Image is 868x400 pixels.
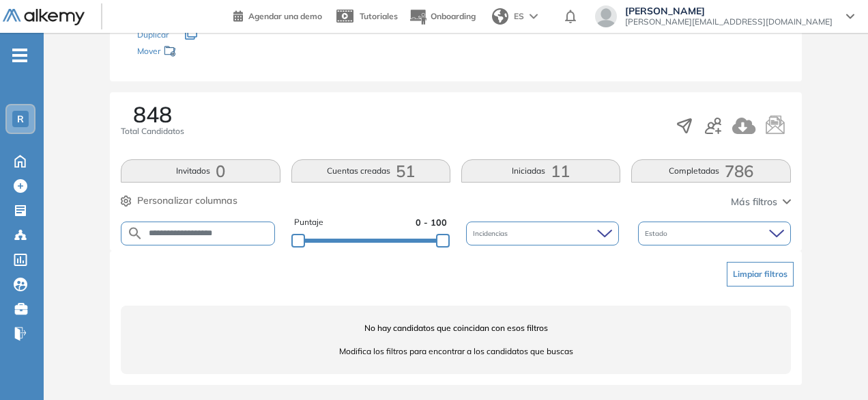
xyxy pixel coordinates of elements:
span: No hay candidatos que coincidan con esos filtros [121,322,790,334]
button: Iniciadas11 [461,159,620,183]
span: ES [514,10,524,23]
span: Más filtros [731,195,777,209]
span: [PERSON_NAME][EMAIL_ADDRESS][DOMAIN_NAME] [625,16,833,27]
span: Agendar una demo [248,11,322,21]
span: 848 [133,103,172,125]
i: - [12,54,27,57]
button: Personalizar columnas [121,194,237,208]
img: world [492,8,508,25]
button: Más filtros [731,195,791,209]
span: Puntaje [294,216,323,229]
img: arrow [530,14,538,19]
img: Logo [3,9,85,26]
div: Incidencias [466,222,619,245]
span: 0 - 100 [416,216,447,229]
button: Completadas786 [631,159,790,183]
span: R [17,114,24,124]
a: Agendar una demo [233,7,322,23]
div: Mover [137,40,274,65]
button: Onboarding [409,2,476,31]
span: Tutoriales [360,11,398,21]
button: Cuentas creadas51 [291,159,450,183]
span: Onboarding [431,11,476,21]
span: Personalizar columnas [137,194,237,208]
span: Duplicar [137,29,169,40]
div: Estado [638,222,791,245]
button: Limpiar filtros [727,262,794,286]
span: Incidencias [473,228,510,239]
span: Total Candidatos [121,125,184,137]
span: [PERSON_NAME] [625,5,833,16]
span: Estado [645,228,670,239]
span: Modifica los filtros para encontrar a los candidatos que buscas [121,345,790,358]
button: Invitados0 [121,159,280,183]
img: SEARCH_ALT [127,225,143,242]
